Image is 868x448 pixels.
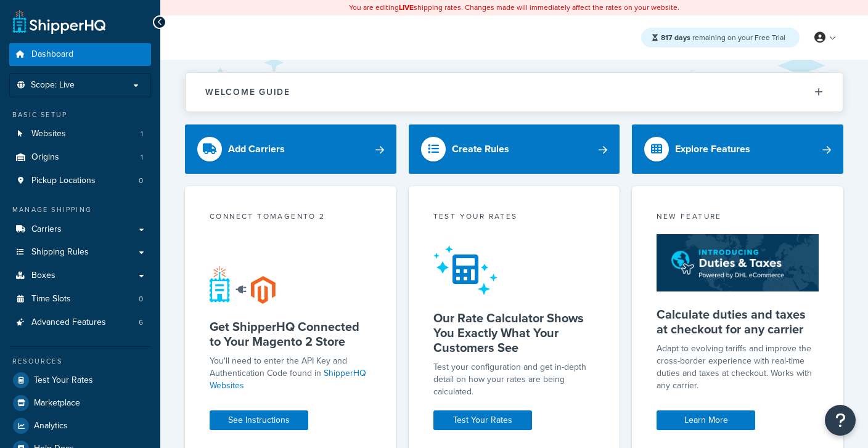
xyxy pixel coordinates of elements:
[632,124,843,174] a: Explore Features
[9,123,151,145] li: Websites
[9,218,151,241] a: Carriers
[31,294,71,304] span: Time Slots
[31,224,62,235] span: Carriers
[228,141,285,158] div: Add Carriers
[186,73,843,112] button: Welcome Guide
[210,367,366,392] a: ShipperHQ Websites
[34,421,68,431] span: Analytics
[661,32,690,43] strong: 817 days
[9,392,151,414] a: Marketplace
[433,410,532,430] a: Test Your Rates
[31,271,55,281] span: Boxes
[139,317,143,328] span: 6
[34,398,80,409] span: Marketplace
[9,241,151,264] a: Shipping Rules
[399,2,414,13] b: LIVE
[31,80,75,91] span: Scope: Live
[9,356,151,367] div: Resources
[9,146,151,169] li: Origins
[9,123,151,145] a: Websites1
[9,110,151,120] div: Basic Setup
[452,141,509,158] div: Create Rules
[9,43,151,66] a: Dashboard
[657,307,819,336] h5: Calculate duties and taxes at checkout for any carrier
[409,124,620,174] a: Create Rules
[185,124,396,174] a: Add Carriers
[139,176,143,186] span: 0
[139,294,143,304] span: 0
[657,343,819,392] p: Adapt to evolving tariffs and improve the cross-border experience with real-time duties and taxes...
[210,266,276,304] img: connect-shq-magento-24cdf84b.svg
[9,169,151,192] li: Pickup Locations
[31,49,73,60] span: Dashboard
[675,141,750,158] div: Explore Features
[9,205,151,215] div: Manage Shipping
[9,288,151,311] a: Time Slots0
[9,169,151,192] a: Pickup Locations0
[433,361,596,398] div: Test your configuration and get in-depth detail on how your rates are being calculated.
[141,152,143,163] span: 1
[210,211,372,225] div: Connect to Magento 2
[433,211,596,225] div: Test your rates
[31,317,106,328] span: Advanced Features
[31,152,59,163] span: Origins
[31,129,66,139] span: Websites
[210,319,372,349] h5: Get ShipperHQ Connected to Your Magento 2 Store
[210,355,372,392] p: You'll need to enter the API Key and Authentication Code found in
[9,311,151,334] a: Advanced Features6
[657,211,819,225] div: New Feature
[657,410,755,430] a: Learn More
[141,129,143,139] span: 1
[9,288,151,311] li: Time Slots
[34,375,93,386] span: Test Your Rates
[9,415,151,437] a: Analytics
[9,264,151,287] a: Boxes
[9,369,151,391] a: Test Your Rates
[210,410,308,430] a: See Instructions
[9,311,151,334] li: Advanced Features
[661,32,785,43] span: remaining on your Free Trial
[31,176,96,186] span: Pickup Locations
[31,247,89,258] span: Shipping Rules
[825,405,856,436] button: Open Resource Center
[205,88,290,97] h2: Welcome Guide
[433,311,596,355] h5: Our Rate Calculator Shows You Exactly What Your Customers See
[9,146,151,169] a: Origins1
